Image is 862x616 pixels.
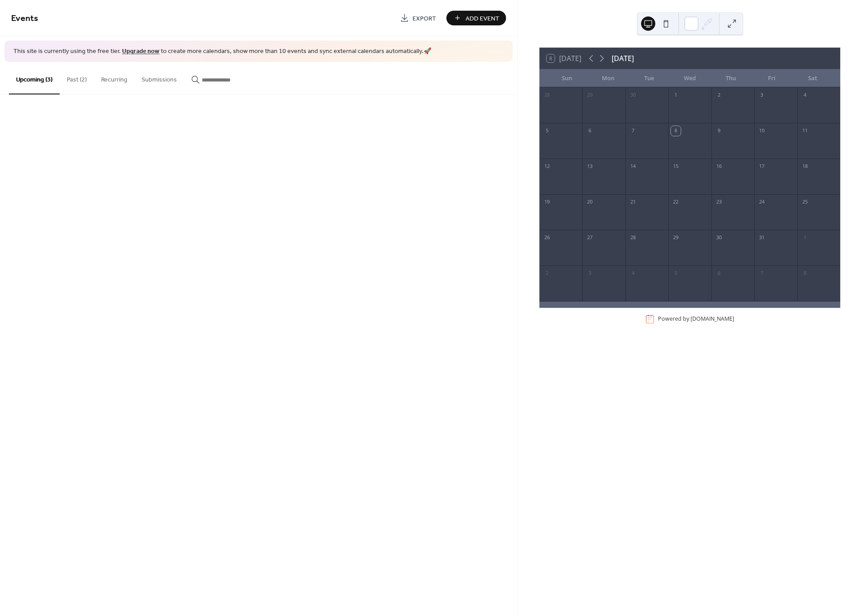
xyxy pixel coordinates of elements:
[757,269,767,278] div: 7
[628,269,638,278] div: 4
[800,197,810,207] div: 25
[714,197,724,207] div: 23
[585,233,595,243] div: 27
[714,162,724,171] div: 16
[9,62,60,94] button: Upcoming (3)
[757,162,767,171] div: 17
[671,269,681,278] div: 5
[800,90,810,100] div: 4
[800,162,810,171] div: 18
[585,197,595,207] div: 20
[658,315,734,322] div: Powered by
[542,269,552,278] div: 2
[800,269,810,278] div: 8
[585,162,595,171] div: 13
[628,197,638,207] div: 21
[13,47,431,56] span: This site is currently using the free tier. to create more calendars, show more than 10 events an...
[547,69,588,87] div: Sun
[11,10,38,27] span: Events
[670,69,711,87] div: Wed
[792,69,833,87] div: Sat
[757,90,767,100] div: 3
[800,233,810,243] div: 1
[542,233,552,243] div: 26
[628,126,638,136] div: 7
[714,126,724,136] div: 9
[628,162,638,171] div: 14
[757,197,767,207] div: 24
[588,69,629,87] div: Mon
[671,126,681,136] div: 8
[757,233,767,243] div: 31
[710,69,751,87] div: Thu
[122,45,159,57] a: Upgrade now
[690,315,734,322] a: [DOMAIN_NAME]
[629,69,670,87] div: Tue
[585,126,595,136] div: 6
[714,90,724,100] div: 2
[446,11,506,25] button: Add Event
[542,90,552,100] div: 28
[60,62,94,94] button: Past (2)
[585,269,595,278] div: 3
[585,90,595,100] div: 29
[714,269,724,278] div: 6
[393,11,443,25] a: Export
[466,14,499,23] span: Add Event
[135,62,184,94] button: Submissions
[628,233,638,243] div: 28
[671,162,681,171] div: 15
[671,197,681,207] div: 22
[800,126,810,136] div: 11
[751,69,792,87] div: Fri
[671,90,681,100] div: 1
[542,197,552,207] div: 19
[628,90,638,100] div: 30
[542,126,552,136] div: 5
[413,14,436,23] span: Export
[757,126,767,136] div: 10
[714,233,724,243] div: 30
[612,53,634,64] div: [DATE]
[94,62,135,94] button: Recurring
[671,233,681,243] div: 29
[542,162,552,171] div: 12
